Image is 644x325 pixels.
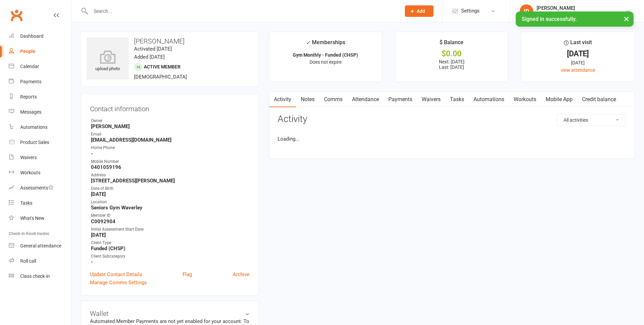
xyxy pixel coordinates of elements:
strong: 0401059196 [91,164,250,170]
a: Payments [9,74,71,89]
strong: - [91,259,250,265]
a: Credit balance [577,92,621,107]
span: Active member [144,64,181,69]
a: Activity [269,92,296,107]
div: Assessments [20,185,54,190]
strong: [EMAIL_ADDRESS][DOMAIN_NAME] [91,137,250,143]
div: [DATE] [527,59,628,66]
strong: Funded (CHSP) [91,245,250,252]
div: Waivers [20,155,37,160]
div: People [20,49,35,54]
a: Flag [183,270,192,278]
a: Assessments [9,180,71,196]
div: Memberships [306,38,345,51]
a: Waivers [9,150,71,165]
span: Signed in successfully. [522,16,577,22]
a: Messages [9,105,71,120]
a: Update Contact Details [90,270,142,278]
a: Notes [296,92,319,107]
a: Workouts [509,92,541,107]
div: Address [91,172,250,178]
i: ✓ [306,39,310,46]
div: ID [520,4,533,18]
time: Added [DATE] [134,54,165,60]
div: Initial Assessment Start Date [91,226,250,233]
a: Automations [469,92,509,107]
a: view attendance [561,67,595,73]
div: What's New [20,215,44,221]
div: upload photo [87,50,129,72]
button: Add [405,5,433,17]
div: Last visit [564,38,592,50]
div: Class check-in [20,273,50,279]
div: Date of Birth [91,185,250,192]
div: $ Balance [440,38,463,50]
div: Reports [20,94,37,99]
li: Loading... [278,135,626,143]
strong: - [91,151,250,157]
span: Does not expire [310,59,342,65]
strong: Gym Monthly - Funded (CHSP) [293,52,358,58]
p: Next: [DATE] Last: [DATE] [401,59,502,70]
div: Owner [91,118,250,124]
a: Payments [384,92,417,107]
div: Roll call [20,258,36,264]
div: Workouts [20,170,40,175]
h3: Wallet [90,310,250,317]
a: Workouts [9,165,71,180]
input: Search... [89,6,396,16]
a: Calendar [9,59,71,74]
div: Client Type [91,240,250,246]
div: Tasks [20,200,32,206]
div: Member ID [91,212,250,219]
button: × [620,11,633,26]
a: Tasks [445,92,469,107]
div: [DATE] [527,50,628,57]
a: Attendance [347,92,384,107]
span: Settings [461,3,480,19]
span: Add [417,8,425,14]
a: Product Sales [9,135,71,150]
a: What's New [9,211,71,226]
a: Class kiosk mode [9,269,71,284]
div: $0.00 [401,50,502,57]
div: [PERSON_NAME] [537,5,625,11]
div: Dashboard [20,33,43,39]
h3: Activity [278,114,626,124]
div: Client Subcategory [91,253,250,260]
a: Comms [319,92,347,107]
div: Email [91,131,250,138]
a: Waivers [417,92,445,107]
strong: [PERSON_NAME] [91,123,250,129]
div: Calendar [20,64,39,69]
a: General attendance kiosk mode [9,238,71,254]
a: People [9,44,71,59]
strong: C0092904 [91,218,250,225]
a: Tasks [9,196,71,211]
strong: [STREET_ADDRESS][PERSON_NAME] [91,178,250,184]
div: Home Phone [91,145,250,151]
div: General attendance [20,243,61,248]
a: Clubworx [8,7,25,24]
div: Automations [20,124,47,130]
div: Location [91,199,250,205]
strong: [DATE] [91,191,250,197]
a: Automations [9,120,71,135]
a: Archive [233,270,250,278]
strong: Seniors Gym Waverley [91,205,250,211]
h3: Contact information [90,102,250,113]
a: Mobile App [541,92,577,107]
span: [DEMOGRAPHIC_DATA] [134,74,187,80]
strong: [DATE] [91,232,250,238]
a: Manage Comms Settings [90,278,147,287]
div: Payments [20,79,41,84]
a: Roll call [9,254,71,269]
h3: [PERSON_NAME] [87,37,253,45]
div: Mobile Number [91,158,250,165]
a: Dashboard [9,29,71,44]
div: Uniting Seniors Gym [GEOGRAPHIC_DATA] [537,11,625,17]
a: Reports [9,89,71,105]
div: Product Sales [20,140,49,145]
div: Messages [20,109,41,115]
time: Activated [DATE] [134,46,172,52]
